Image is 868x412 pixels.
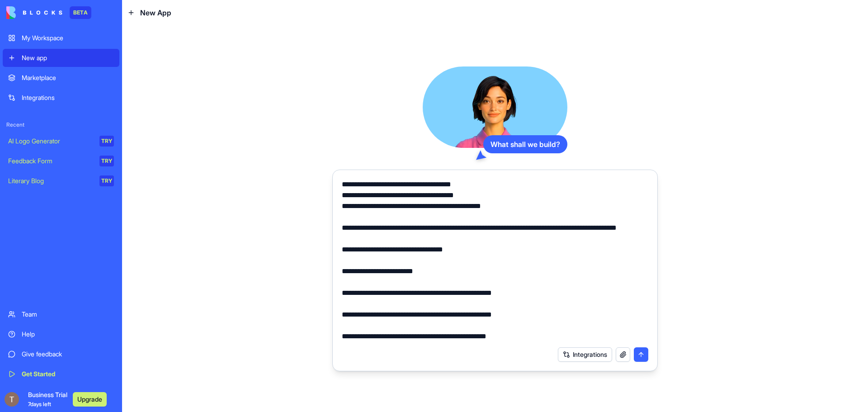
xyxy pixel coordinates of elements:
span: Business Trial [28,390,67,408]
div: Give feedback [22,350,114,359]
img: ACg8ocIMNHaNjB0K7bFZET3c2mGzEWvne46UW7jwbGFCeSUUcmdchg=s96-c [5,392,19,407]
span: New App [140,7,171,18]
a: Literary BlogTRY [3,172,119,190]
div: My Workspace [22,33,114,43]
div: Team [22,310,114,319]
div: Literary Blog [8,176,93,185]
a: Help [3,325,119,343]
a: Give feedback [3,345,119,363]
div: Feedback Form [8,156,93,166]
div: BETA [70,6,91,19]
a: BETA [6,6,91,19]
div: Integrations [22,93,114,102]
button: Integrations [558,347,612,362]
a: Team [3,305,119,323]
div: What shall we build? [483,135,567,153]
div: TRY [99,136,114,147]
span: 7 days left [28,401,51,407]
div: TRY [99,175,114,186]
a: Get Started [3,365,119,383]
div: Marketplace [22,73,114,82]
div: Help [22,330,114,339]
a: Feedback FormTRY [3,152,119,170]
a: Integrations [3,89,119,107]
div: TRY [99,156,114,166]
a: My Workspace [3,29,119,47]
button: Upgrade [73,392,107,407]
div: New app [22,53,114,62]
img: logo [6,6,62,19]
div: Get Started [22,369,114,379]
a: AI Logo GeneratorTRY [3,132,119,150]
a: New app [3,49,119,67]
div: AI Logo Generator [8,137,93,146]
span: Recent [3,121,119,128]
a: Marketplace [3,69,119,87]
